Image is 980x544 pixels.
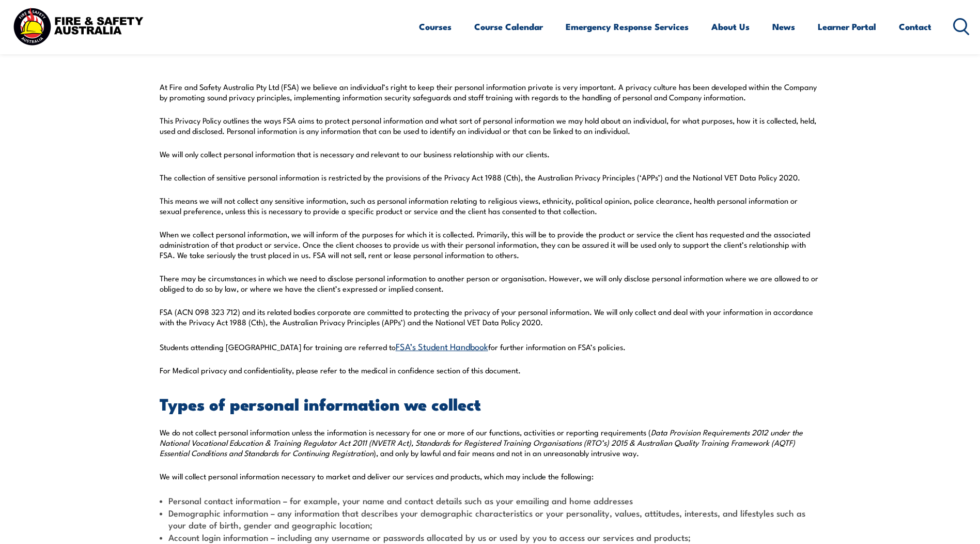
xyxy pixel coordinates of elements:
[160,82,821,102] p: At Fire and Safety Australia Pty Ltd (FSA) we believe an individual’s right to keep their persona...
[899,13,931,40] a: Contact
[160,229,821,260] p: When we collect personal information, we will inform of the purposes for which it is collected. P...
[160,494,821,506] li: Personal contact information – for example, your name and contact details such as your emailing a...
[160,340,821,352] p: Students attending [GEOGRAPHIC_DATA] for training are referred to for further information on FSA’...
[160,273,821,294] p: There may be circumstances in which we need to disclose personal information to another person or...
[160,307,821,327] p: FSA (ACN 098 323 712) and its related bodies corporate are committed to protecting the privacy of...
[711,13,750,40] a: About Us
[160,172,821,183] p: The collection of sensitive personal information is restricted by the provisions of the Privacy A...
[160,427,821,458] p: We do not collect personal information unless the information is necessary for one or more of our...
[160,427,803,448] em: Data Provision Requirements 2012 under the National Vocational Education & Training Regulator Act...
[772,13,795,40] a: News
[160,396,821,411] h2: Types of personal information we collect
[160,195,821,216] p: This means we will not collect any sensitive information, such as personal information relating t...
[160,437,795,458] em: Standards for Registered Training Organisations (RTO’s) 2015 & Australian Quality Training Framew...
[566,13,689,40] a: Emergency Response Services
[419,13,452,40] a: Courses
[160,115,821,136] p: This Privacy Policy outlines the ways FSA aims to protect personal information and what sort of p...
[160,507,821,531] li: Demographic information – any information that describes your demographic characteristics or your...
[474,13,543,40] a: Course Calendar
[818,13,876,40] a: Learner Portal
[160,149,821,159] p: We will only collect personal information that is necessary and relevant to our business relation...
[160,365,821,375] p: For Medical privacy and confidentiality, please refer to the medical in confidence section of thi...
[396,340,488,352] a: FSA’s Student Handbook
[160,531,821,543] li: Account login information – including any username or passwords allocated by us or used by you to...
[160,471,821,481] p: We will collect personal information necessary to market and deliver our services and products, w...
